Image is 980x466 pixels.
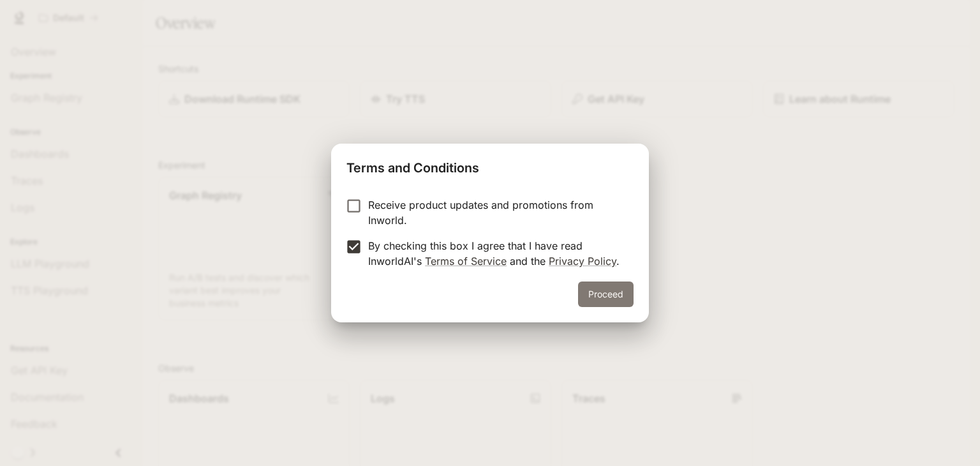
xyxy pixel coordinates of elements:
h2: Terms and Conditions [331,144,649,187]
button: Proceed [578,282,634,307]
p: By checking this box I agree that I have read InworldAI's and the . [368,238,623,269]
a: Privacy Policy [549,255,616,267]
p: Receive product updates and promotions from Inworld. [368,197,623,228]
a: Terms of Service [425,255,507,267]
